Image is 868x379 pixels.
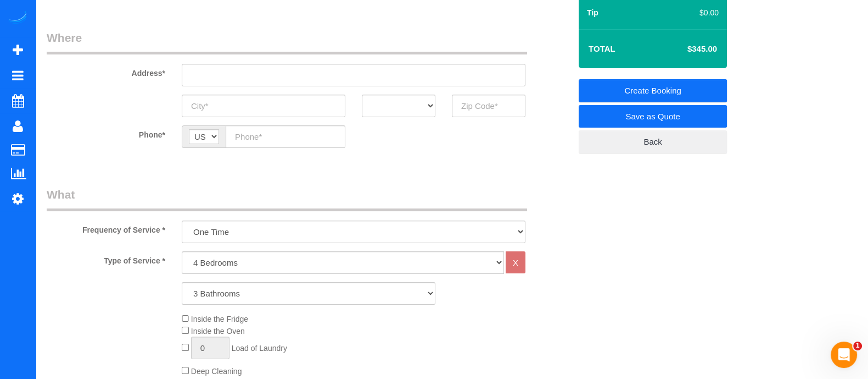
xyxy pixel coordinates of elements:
[47,30,527,54] legend: Where
[831,342,857,368] iframe: Intercom live chat
[38,221,173,235] label: Frequency of Service *
[452,95,525,117] input: Zip Code*
[579,130,727,153] a: Back
[587,7,598,18] label: Tip
[38,64,173,79] label: Address*
[191,315,248,323] span: Inside the Fridge
[38,251,173,266] label: Type of Service *
[579,79,727,102] a: Create Booking
[226,125,345,148] input: Phone*
[668,7,719,18] div: $0.00
[191,327,245,336] span: Inside the Oven
[182,95,345,117] input: City*
[589,44,615,53] strong: Total
[853,342,862,350] span: 1
[654,45,717,54] h4: $345.00
[191,367,242,376] span: Deep Cleaning
[232,344,287,353] span: Load of Laundry
[579,105,727,128] a: Save as Quote
[47,186,527,211] legend: What
[7,11,29,26] img: Automaid Logo
[38,125,173,140] label: Phone*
